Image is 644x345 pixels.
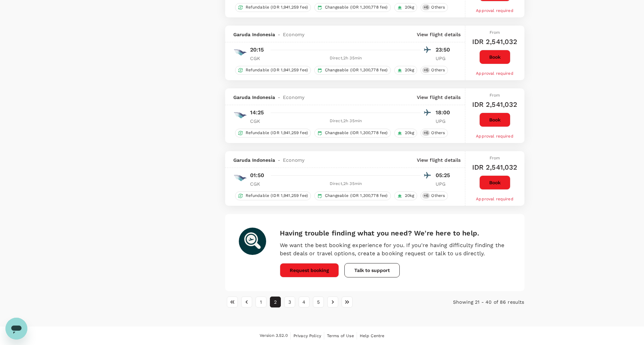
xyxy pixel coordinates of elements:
span: Others [428,193,448,199]
a: Help Centre [360,332,385,340]
span: + 6 [422,67,430,73]
div: +6Others [421,129,448,138]
button: Go to first page [227,297,238,307]
div: +6Others [421,191,448,200]
span: Approval required [476,197,513,201]
p: 05:25 [436,171,453,179]
p: UPG [436,181,453,187]
button: Go to page 4 [299,297,310,307]
p: UPG [436,55,453,62]
img: GA [233,171,247,185]
button: Go to previous page [241,297,252,307]
p: Showing 21 - 40 of 86 results [425,299,524,305]
span: Others [428,4,448,10]
span: Version 3.52.0 [260,332,288,339]
div: Direct , 2h 35min [271,181,421,187]
span: 20kg [402,4,417,10]
span: Others [428,130,448,136]
div: 20kg [394,3,417,12]
nav: pagination navigation [225,297,425,307]
div: Changeable (IDR 1,300,778 fee) [314,129,391,138]
p: View flight details [417,31,461,38]
h6: Having trouble finding what you need? We're here to help. [280,228,511,239]
span: Terms of Use [327,333,354,338]
span: Refundable (IDR 1,941,259 fee) [243,4,311,10]
span: From [490,93,500,98]
button: Talk to support [344,263,400,277]
span: - [275,94,283,101]
p: View flight details [417,94,461,101]
button: Go to last page [342,297,353,307]
span: Refundable (IDR 1,941,259 fee) [243,130,311,136]
span: From [490,30,500,35]
span: Approval required [476,8,513,13]
div: Refundable (IDR 1,941,259 fee) [235,191,311,200]
p: 01:50 [250,171,264,179]
span: Refundable (IDR 1,941,259 fee) [243,67,311,73]
span: + 6 [422,193,430,199]
div: Refundable (IDR 1,941,259 fee) [235,66,311,75]
span: Changeable (IDR 1,300,778 fee) [322,4,390,10]
div: 20kg [394,191,417,200]
span: Approval required [476,134,513,139]
span: - [275,31,283,38]
span: + 6 [422,130,430,136]
button: Go to page 5 [313,297,324,307]
span: From [490,156,500,160]
div: Refundable (IDR 1,941,259 fee) [235,129,311,138]
span: Economy [283,157,304,163]
p: 23:50 [436,46,453,54]
div: Changeable (IDR 1,300,778 fee) [314,66,391,75]
div: 20kg [394,129,417,138]
span: Help Centre [360,333,385,338]
span: Approval required [476,71,513,76]
span: Garuda Indonesia [233,31,275,38]
a: Privacy Policy [293,332,321,340]
div: +6Others [421,3,448,12]
h6: IDR 2,541,032 [472,162,518,173]
p: 14:25 [250,109,264,117]
span: Economy [283,94,304,101]
span: Economy [283,31,304,38]
p: We want the best booking experience for you. If you're having difficulty finding the best deals o... [280,241,511,258]
div: Changeable (IDR 1,300,778 fee) [314,191,391,200]
iframe: Button to launch messaging window [5,318,27,340]
h6: IDR 2,541,032 [472,36,518,47]
a: Terms of Use [327,332,354,340]
span: Refundable (IDR 1,941,259 fee) [243,193,311,199]
span: Garuda Indonesia [233,157,275,163]
button: page 2 [270,297,281,307]
div: Changeable (IDR 1,300,778 fee) [314,3,391,12]
p: CGK [250,55,267,62]
span: - [275,157,283,163]
div: Direct , 2h 35min [271,118,421,125]
p: CGK [250,181,267,187]
span: 20kg [402,130,417,136]
span: Changeable (IDR 1,300,778 fee) [322,67,390,73]
img: GA [233,109,247,122]
p: 20:15 [250,46,264,54]
span: Others [428,67,448,73]
div: 20kg [394,66,417,75]
div: Refundable (IDR 1,941,259 fee) [235,3,311,12]
h6: IDR 2,541,032 [472,99,518,110]
div: +6Others [421,66,448,75]
button: Go to page 1 [256,297,266,307]
span: 20kg [402,193,417,199]
button: Book [479,50,510,64]
p: View flight details [417,157,461,163]
span: Changeable (IDR 1,300,778 fee) [322,193,390,199]
button: Go to next page [327,297,338,307]
span: Garuda Indonesia [233,94,275,101]
p: CGK [250,118,267,125]
span: + 6 [422,4,430,10]
button: Go to page 3 [284,297,295,307]
p: UPG [436,118,453,125]
span: Privacy Policy [293,333,321,338]
img: GA [233,46,247,59]
div: Direct , 2h 35min [271,55,421,62]
button: Request booking [280,263,339,277]
span: 20kg [402,67,417,73]
p: 18:00 [436,109,453,117]
button: Book [479,113,510,127]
